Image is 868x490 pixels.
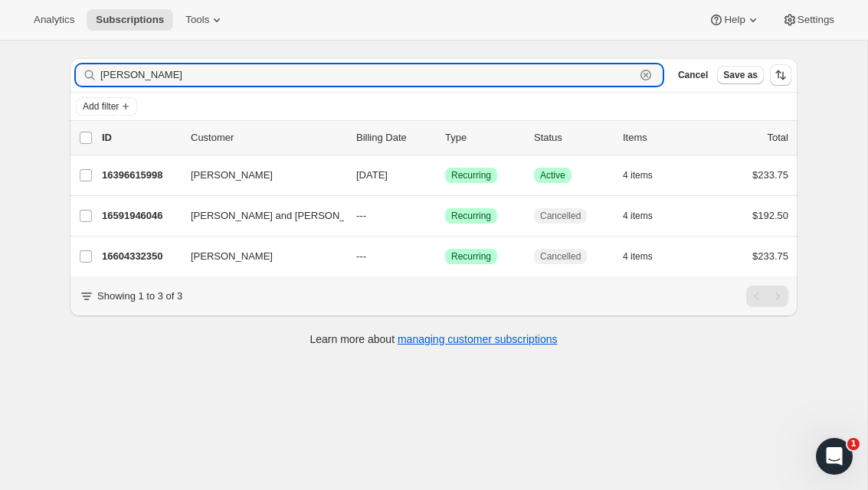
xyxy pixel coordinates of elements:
[623,130,699,145] div: Items
[102,168,179,183] p: 16396615998
[770,64,791,86] button: Sort the results
[102,249,179,264] p: 16604332350
[623,169,653,181] span: 4 items
[847,438,860,450] span: 1
[310,332,558,347] p: Learn more about
[87,9,173,31] button: Subscriptions
[182,163,335,188] button: [PERSON_NAME]
[752,169,788,181] span: $233.75
[724,14,745,26] span: Help
[191,249,273,264] span: [PERSON_NAME]
[816,438,853,475] iframe: Intercom live chat
[76,97,137,116] button: Add filter
[623,205,670,227] button: 4 items
[356,169,388,181] span: [DATE]
[185,14,209,26] span: Tools
[752,250,788,262] span: $233.75
[102,130,179,145] p: ID
[623,250,653,263] span: 4 items
[356,130,433,145] p: Billing Date
[176,9,234,31] button: Tools
[773,9,843,31] button: Settings
[83,100,119,113] span: Add filter
[451,169,491,181] span: Recurring
[717,66,764,84] button: Save as
[100,64,635,86] input: Filter subscribers
[398,333,558,345] a: managing customer subscriptions
[723,69,758,81] span: Save as
[451,210,491,222] span: Recurring
[768,130,788,145] p: Total
[191,130,344,145] p: Customer
[540,169,565,181] span: Active
[96,14,164,26] span: Subscriptions
[191,208,481,224] span: [PERSON_NAME] and [PERSON_NAME] and [PERSON_NAME]
[356,210,366,221] span: ---
[191,168,273,183] span: [PERSON_NAME]
[623,165,670,186] button: 4 items
[540,250,581,263] span: Cancelled
[746,286,788,307] nav: Pagination
[451,250,491,263] span: Recurring
[638,67,653,83] button: Clear
[102,246,788,267] div: 16604332350[PERSON_NAME]---SuccessRecurringCancelled4 items$233.75
[25,9,84,31] button: Analytics
[97,289,182,304] p: Showing 1 to 3 of 3
[623,246,670,267] button: 4 items
[752,210,788,221] span: $192.50
[34,14,74,26] span: Analytics
[182,204,335,228] button: [PERSON_NAME] and [PERSON_NAME] and [PERSON_NAME]
[798,14,834,26] span: Settings
[102,205,788,227] div: 16591946046[PERSON_NAME] and [PERSON_NAME] and [PERSON_NAME]---SuccessRecurringCancelled4 items$1...
[182,244,335,269] button: [PERSON_NAME]
[678,69,708,81] span: Cancel
[102,130,788,145] div: IDCustomerBilling DateTypeStatusItemsTotal
[699,9,769,31] button: Help
[672,66,714,84] button: Cancel
[356,250,366,262] span: ---
[540,210,581,222] span: Cancelled
[445,130,522,145] div: Type
[102,208,179,224] p: 16591946046
[623,210,653,222] span: 4 items
[534,130,611,145] p: Status
[102,165,788,186] div: 16396615998[PERSON_NAME][DATE]SuccessRecurringSuccessActive4 items$233.75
